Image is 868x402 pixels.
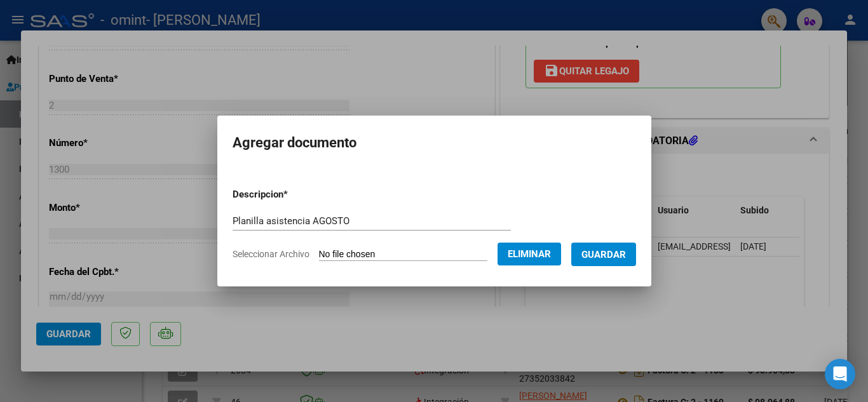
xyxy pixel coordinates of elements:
span: Eliminar [508,248,551,260]
span: Seleccionar Archivo [233,249,309,259]
button: Guardar [571,243,636,266]
div: Open Intercom Messenger [825,359,855,389]
h2: Agregar documento [233,131,636,155]
span: Guardar [581,249,626,260]
button: Eliminar [498,243,561,265]
p: Descripcion [233,187,354,202]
